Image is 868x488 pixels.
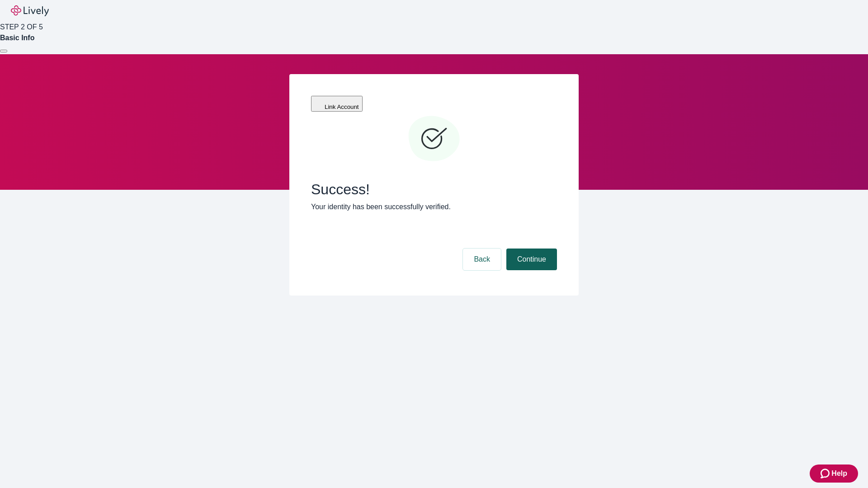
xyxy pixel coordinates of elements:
span: Help [831,468,847,479]
svg: Zendesk support icon [821,468,831,479]
button: Continue [506,249,557,270]
button: Link Account [311,96,363,112]
span: Success! [311,181,557,198]
svg: Checkmark icon [407,112,461,166]
p: Your identity has been successfully verified. [311,202,557,212]
button: Back [463,249,501,270]
img: Lively [11,5,49,16]
button: Zendesk support iconHelp [810,465,858,483]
